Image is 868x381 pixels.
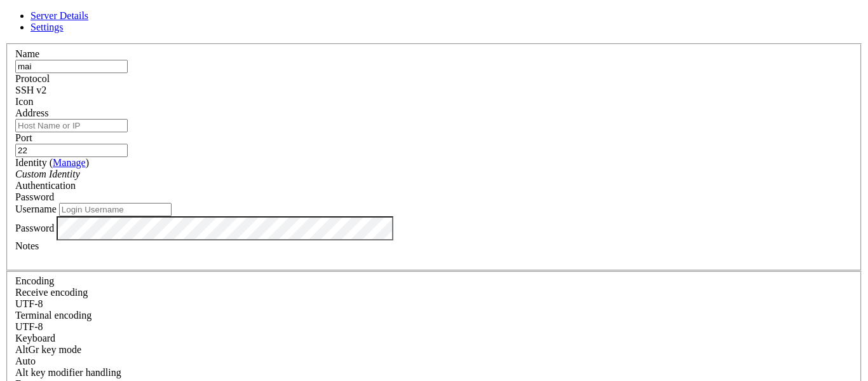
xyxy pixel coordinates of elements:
[59,203,172,216] input: Login Username
[15,310,92,321] label: The default terminal encoding. ISO-2022 enables character map translations (like graphics maps). ...
[15,96,33,107] label: Icon
[15,356,853,367] div: Auto
[15,144,128,157] input: Port Number
[15,107,48,118] label: Address
[15,73,50,84] label: Protocol
[15,191,54,202] span: Password
[31,22,64,32] a: Settings
[15,275,54,286] label: Encoding
[53,157,86,168] a: Manage
[15,367,121,378] label: Controls how the Alt key is handled. Escape: Send an ESC prefix. 8-Bit: Add 128 to the typed char...
[15,298,43,309] span: UTF-8
[31,10,88,21] a: Server Details
[15,85,46,95] span: SSH v2
[15,333,55,343] label: Keyboard
[50,157,89,168] span: ( )
[15,191,853,203] div: Password
[15,157,89,168] label: Identity
[15,180,76,191] label: Authentication
[15,321,853,333] div: UTF-8
[15,132,32,143] label: Port
[15,85,853,96] div: SSH v2
[15,169,853,180] div: Custom Identity
[15,48,39,59] label: Name
[15,169,80,179] i: Custom Identity
[15,356,36,366] span: Auto
[15,240,39,251] label: Notes
[15,60,128,73] input: Server Name
[15,287,88,298] label: Set the expected encoding for data received from the host. If the encodings do not match, visual ...
[15,298,853,310] div: UTF-8
[15,204,57,214] label: Username
[15,119,128,132] input: Host Name or IP
[15,344,81,355] label: Set the expected encoding for data received from the host. If the encodings do not match, visual ...
[15,222,54,233] label: Password
[15,321,43,332] span: UTF-8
